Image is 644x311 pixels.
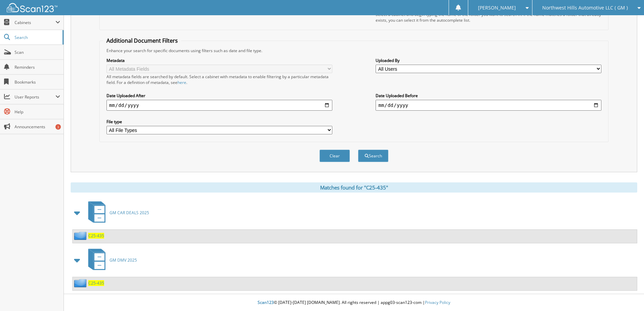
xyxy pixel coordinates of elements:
[106,119,332,125] label: File type
[74,279,88,287] img: folder2.png
[425,299,450,305] a: Privacy Policy
[376,12,601,23] div: Select a cabinet and begin typing the name of the folder you want to search in. If the name match...
[15,94,55,100] span: User Reports
[376,58,601,63] label: Uploaded By
[103,48,605,53] div: Enhance your search for specific documents using filters such as date and file type.
[55,124,61,130] div: 3
[15,64,60,70] span: Reminders
[106,74,332,85] div: All metadata fields are searched by default. Select a cabinet with metadata to enable filtering b...
[88,280,104,286] a: C25-435
[64,294,644,311] div: © [DATE]-[DATE] [DOMAIN_NAME]. All rights reserved | appg03-scan123-com |
[15,49,60,55] span: Scan
[71,182,637,193] div: Matches found for "C25-435"
[88,233,104,239] a: C25-435
[106,93,332,98] label: Date Uploaded After
[110,257,137,263] span: GM DMV 2025
[610,279,644,311] iframe: Chat Widget
[376,100,601,111] input: end
[110,210,149,216] span: GM CAR DEALS 2025
[319,150,350,162] button: Clear
[106,58,332,63] label: Metadata
[15,124,60,130] span: Announcements
[542,6,628,10] span: Northwest Hills Automotive LLC ( GM )
[106,100,332,111] input: start
[177,80,186,85] a: here
[15,20,55,25] span: Cabinets
[7,3,57,12] img: scan123-logo-white.svg
[103,37,181,44] legend: Additional Document Filters
[15,79,60,85] span: Bookmarks
[84,247,137,273] a: GM DMV 2025
[258,299,274,305] span: Scan123
[358,150,388,162] button: Search
[74,231,88,240] img: folder2.png
[15,109,60,115] span: Help
[376,93,601,98] label: Date Uploaded Before
[15,35,59,40] span: Search
[84,199,149,226] a: GM CAR DEALS 2025
[478,6,516,10] span: [PERSON_NAME]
